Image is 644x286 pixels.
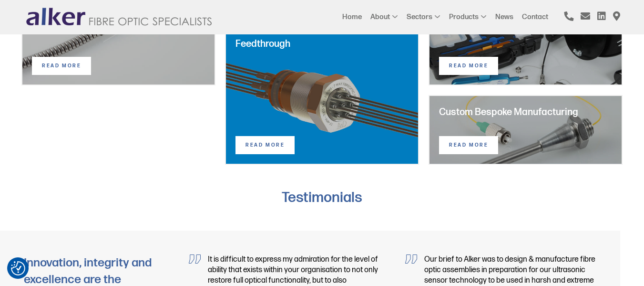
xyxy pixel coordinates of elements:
[24,7,215,27] img: logo.png
[522,13,548,21] a: Contact
[189,254,201,264] img: speech-mark.png
[11,261,25,275] button: Consent Preferences
[7,189,637,207] h3: Testimonials
[495,13,513,21] a: News
[11,261,25,275] img: Revisit consent button
[439,57,498,75] a: read more
[405,254,417,264] img: speech-mark.png
[439,106,612,119] h5: Custom Bespoke Manufacturing
[235,136,295,154] a: read more
[370,13,390,21] a: About
[342,13,362,21] a: Home
[407,13,432,21] a: Sectors
[449,13,479,21] a: Products
[32,57,91,75] a: read more
[235,37,409,51] h5: Feedthrough
[439,136,498,154] a: read more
